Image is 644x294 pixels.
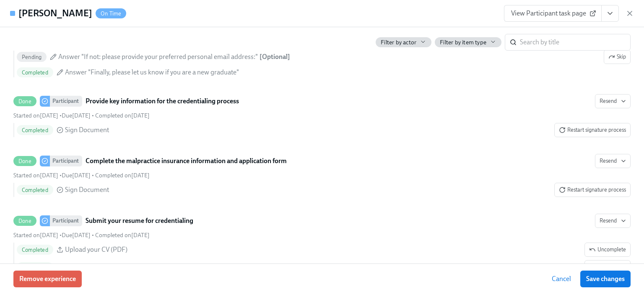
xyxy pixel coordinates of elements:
span: Completed [17,247,53,253]
div: • • [13,231,150,239]
span: Done [13,98,36,105]
span: Tuesday, August 12th 2025, 7:12 am [95,232,150,239]
span: On Time [96,10,126,17]
span: Tuesday, August 12th 2025, 7:01 am [13,112,58,119]
h4: [PERSON_NAME] [18,7,92,20]
span: Filter by item type [440,38,486,46]
button: DoneParticipantComplete the malpractice insurance information and application formStarted on[DATE... [595,154,631,168]
span: Uncomplete [589,245,626,254]
button: DoneParticipantSubmit your resume for credentialingStarted on[DATE] •Due[DATE] • Completed on[DAT... [595,214,631,228]
strong: Submit your resume for credentialing [86,216,193,226]
span: Tuesday, August 12th 2025, 7:01 am [13,172,58,179]
span: Answer "Finally, please let us know if you are a new graduate" [65,68,239,77]
span: Cancel [552,275,571,283]
span: Completed [17,69,53,76]
span: Resend [600,217,626,225]
button: Filter by item type [435,37,501,47]
div: Participant [50,96,82,107]
strong: Provide key information for the credentialing process [86,96,239,106]
span: Restart signature process [559,186,626,194]
span: Completed [17,187,53,193]
button: DoneParticipantProvide your current contact informationResendStarted on[DATE] •Due[DATE] • Comple... [604,50,631,64]
span: Tuesday, August 19th 2025, 7:00 am [62,232,91,239]
button: DoneParticipantComplete the malpractice insurance information and application formResendStarted o... [554,183,631,197]
button: DoneParticipantSubmit your resume for credentialingResendStarted on[DATE] •Due[DATE] • Completed ... [584,260,631,274]
span: Filter by actor [381,38,416,46]
span: Completed [17,127,53,133]
span: Tuesday, August 19th 2025, 7:00 am [62,112,91,119]
button: View task page [601,5,619,22]
span: Answer "If not: please provide your preferred personal email address:" [58,52,258,61]
strong: Complete the malpractice insurance information and application form [86,156,287,166]
span: View Participant task page [511,9,595,18]
span: Sign Document [65,125,109,135]
span: Resend [600,97,626,105]
button: Cancel [546,271,577,287]
button: Save changes [580,271,631,287]
span: Tuesday, August 12th 2025, 7:01 am [13,232,58,239]
span: Sign Document [65,185,109,194]
div: • • [13,171,150,179]
span: Uncomplete [589,263,626,271]
span: Answer "[Required] Please provide an explanation for any gaps in employment history greater than ... [65,263,479,272]
input: Search by title [520,34,631,51]
span: Restart signature process [559,126,626,134]
span: Save changes [586,275,625,283]
button: DoneParticipantSubmit your resume for credentialingResendStarted on[DATE] •Due[DATE] • Completed ... [584,243,631,257]
span: Tuesday, August 12th 2025, 8:09 am [95,112,150,119]
button: DoneParticipantProvide key information for the credentialing processStarted on[DATE] •Due[DATE] •... [595,94,631,108]
span: Resend [600,157,626,165]
div: Participant [50,156,82,166]
button: Remove experience [13,271,82,287]
button: Filter by actor [376,37,431,47]
span: Done [13,218,36,224]
span: Remove experience [19,275,76,283]
span: Tuesday, August 19th 2025, 7:00 am [62,172,91,179]
button: DoneParticipantProvide key information for the credentialing processResendStarted on[DATE] •Due[D... [554,123,631,137]
div: Participant [50,215,82,226]
span: Upload your CV (PDF) [65,245,127,254]
span: Skip [608,53,626,61]
div: [ Optional ] [260,52,290,61]
a: View Participant task page [504,5,602,22]
div: • • [13,112,150,120]
span: Pending [17,54,47,60]
span: Tuesday, August 12th 2025, 12:23 pm [95,172,150,179]
span: Done [13,158,36,164]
